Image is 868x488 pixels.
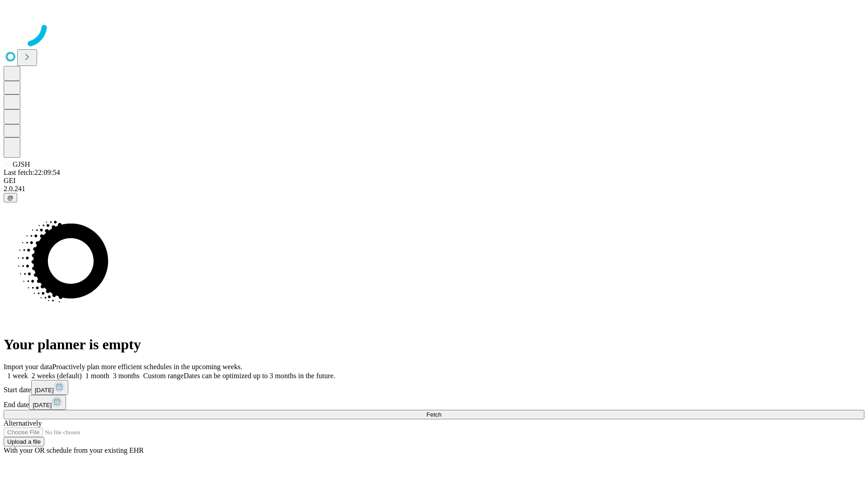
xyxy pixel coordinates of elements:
[52,363,242,371] span: Proactively plan more efficient schedules in the upcoming weeks.
[35,387,54,394] span: [DATE]
[113,372,140,380] span: 3 months
[4,419,42,427] span: Alternatively
[4,177,864,185] div: GEI
[4,193,17,202] button: @
[32,372,82,380] span: 2 weeks (default)
[184,372,335,380] span: Dates can be optimized up to 3 months in the future.
[29,395,66,410] button: [DATE]
[13,160,30,168] span: GJSH
[85,372,109,380] span: 1 month
[4,380,864,395] div: Start date
[4,437,44,446] button: Upload a file
[4,336,864,353] h1: Your planner is empty
[4,410,864,419] button: Fetch
[426,411,441,418] span: Fetch
[4,169,60,176] span: Last fetch: 22:09:54
[4,185,864,193] div: 2.0.241
[7,372,28,380] span: 1 week
[33,402,52,408] span: [DATE]
[4,395,864,410] div: End date
[7,194,14,201] span: @
[31,380,68,395] button: [DATE]
[4,363,52,371] span: Import your data
[4,446,144,454] span: With your OR schedule from your existing EHR
[143,372,184,380] span: Custom range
